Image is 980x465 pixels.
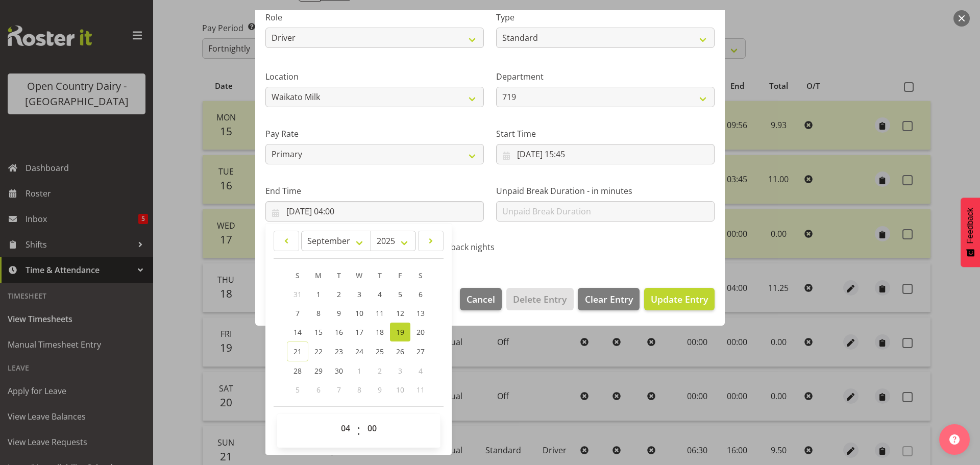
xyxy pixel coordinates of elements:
[513,292,567,306] span: Delete Entry
[329,361,349,380] a: 30
[265,11,484,23] label: Role
[416,308,425,318] span: 13
[378,366,382,376] span: 2
[349,341,370,361] a: 24
[316,308,321,318] span: 8
[296,308,300,318] span: 7
[376,347,384,356] span: 25
[410,341,431,361] a: 27
[308,323,329,341] a: 15
[429,242,495,252] span: Call back nights
[578,288,639,310] button: Clear Entry
[496,70,715,83] label: Department
[966,208,975,243] span: Feedback
[265,201,484,222] input: Click to select...
[378,271,382,280] span: T
[398,271,402,280] span: F
[308,341,329,361] a: 22
[410,304,431,323] a: 13
[335,327,343,337] span: 16
[265,185,484,197] label: End Time
[329,304,349,323] a: 9
[308,285,329,304] a: 1
[265,70,484,83] label: Location
[390,323,410,341] a: 19
[378,289,382,299] span: 4
[316,385,321,395] span: 6
[416,385,425,395] span: 11
[496,185,715,197] label: Unpaid Break Duration - in minutes
[651,293,708,305] span: Update Entry
[349,285,370,304] a: 3
[314,347,323,356] span: 22
[370,304,390,323] a: 11
[357,418,360,444] span: :
[337,308,341,318] span: 9
[467,292,495,306] span: Cancel
[376,327,384,337] span: 18
[396,347,404,356] span: 26
[356,271,362,280] span: W
[355,308,363,318] span: 10
[335,366,343,376] span: 30
[585,292,633,306] span: Clear Entry
[355,347,363,356] span: 24
[308,361,329,380] a: 29
[337,271,341,280] span: T
[316,289,321,299] span: 1
[314,366,323,376] span: 29
[349,323,370,341] a: 17
[314,327,323,337] span: 15
[287,323,308,341] a: 14
[506,288,573,310] button: Delete Entry
[335,347,343,356] span: 23
[396,327,404,337] span: 19
[390,341,410,361] a: 26
[293,327,302,337] span: 14
[496,11,715,23] label: Type
[337,385,341,395] span: 7
[496,128,715,140] label: Start Time
[460,288,502,310] button: Cancel
[496,201,715,222] input: Unpaid Break Duration
[287,304,308,323] a: 7
[376,308,384,318] span: 11
[349,304,370,323] a: 10
[315,271,322,280] span: M
[949,434,960,445] img: help-xxl-2.png
[308,304,329,323] a: 8
[296,271,300,280] span: S
[293,366,302,376] span: 28
[296,385,300,395] span: 5
[410,285,431,304] a: 6
[329,323,349,341] a: 16
[370,285,390,304] a: 4
[357,366,361,376] span: 1
[398,366,402,376] span: 3
[329,285,349,304] a: 2
[287,341,308,361] a: 21
[287,361,308,380] a: 28
[357,289,361,299] span: 3
[370,341,390,361] a: 25
[419,271,423,280] span: S
[390,285,410,304] a: 5
[961,198,980,267] button: Feedback - Show survey
[390,304,410,323] a: 12
[378,385,382,395] span: 9
[644,288,715,310] button: Update Entry
[416,347,425,356] span: 27
[357,385,361,395] span: 8
[265,128,484,140] label: Pay Rate
[419,289,423,299] span: 6
[370,323,390,341] a: 18
[396,385,404,395] span: 10
[496,144,715,164] input: Click to select...
[398,289,402,299] span: 5
[396,308,404,318] span: 12
[337,289,341,299] span: 2
[416,327,425,337] span: 20
[355,327,363,337] span: 17
[293,289,302,299] span: 31
[293,347,302,356] span: 21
